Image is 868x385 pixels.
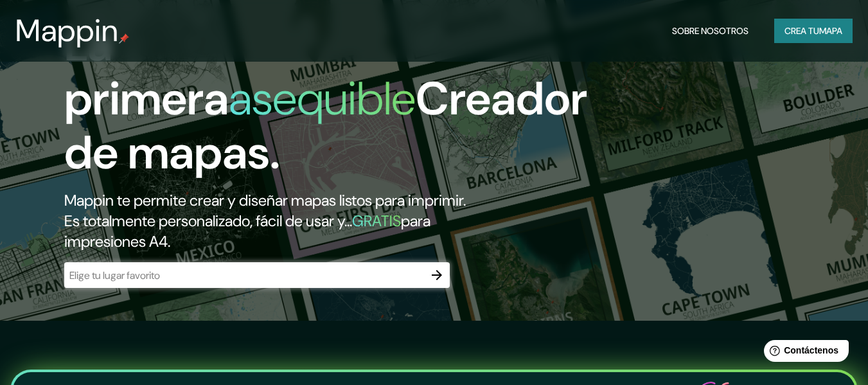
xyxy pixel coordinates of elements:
[15,10,119,51] font: Mappin
[784,25,819,37] font: Crea tu
[229,69,416,129] font: asequible
[64,268,424,283] input: Elige tu lugar favorito
[64,211,430,251] font: para impresiones A4.
[64,15,229,129] font: La primera
[754,335,854,371] iframe: Lanzador de widgets de ayuda
[774,19,853,43] button: Crea tumapa
[819,25,842,37] font: mapa
[64,211,352,231] font: Es totalmente personalizado, fácil de usar y...
[64,69,587,183] font: Creador de mapas.
[64,190,466,210] font: Mappin te permite crear y diseñar mapas listos para imprimir.
[119,33,129,44] img: pin de mapeo
[352,211,401,231] font: GRATIS
[667,19,754,43] button: Sobre nosotros
[672,25,748,37] font: Sobre nosotros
